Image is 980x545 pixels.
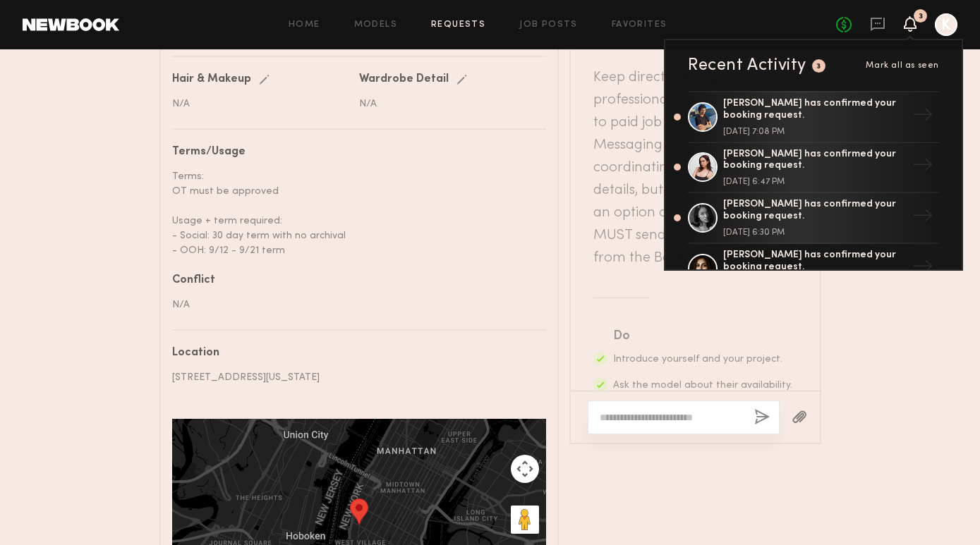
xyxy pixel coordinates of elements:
a: [PERSON_NAME] has confirmed your booking request.[DATE] 7:08 PM→ [688,91,939,143]
a: K [935,13,957,36]
a: [PERSON_NAME] has confirmed your booking request.[DATE] 6:30 PM→ [688,193,939,244]
div: [DATE] 6:47 PM [723,178,907,186]
div: [PERSON_NAME] has confirmed your booking request. [723,199,907,223]
span: Introduce yourself and your project. [613,355,782,364]
a: [PERSON_NAME] has confirmed your booking request.[DATE] 6:47 PM→ [688,143,939,194]
div: → [907,149,939,185]
div: → [907,200,939,236]
div: → [907,99,939,135]
div: Conflict [172,275,536,286]
div: [PERSON_NAME] has confirmed your booking request. [723,149,907,173]
div: [STREET_ADDRESS][US_STATE] [172,370,536,385]
div: [PERSON_NAME] has confirmed your booking request. [723,98,907,122]
a: Models [354,20,397,30]
a: [PERSON_NAME] has confirmed your booking request.→ [688,244,939,295]
div: 3 [919,13,923,20]
a: Job Posts [519,20,578,30]
div: → [907,250,939,287]
div: Wardrobe Detail [359,74,449,85]
div: [PERSON_NAME] has confirmed your booking request. [723,250,907,274]
button: Map camera controls [511,455,539,483]
div: Do [613,326,794,346]
header: Keep direct messages professional and related only to paid job opportunities. Messaging is great ... [593,66,797,269]
div: Location [172,348,536,359]
div: Hair & Makeup [172,74,251,85]
div: N/A [172,97,349,111]
span: Mark all as seen [866,61,939,70]
a: Favorites [612,20,667,30]
div: 3 [816,63,821,71]
button: Drag Pegman onto the map to open Street View [511,506,539,534]
div: [DATE] 6:30 PM [723,228,907,237]
div: Recent Activity [688,57,806,74]
div: Terms: OT must be approved Usage + term required: - Social: 30 day term with no archival - OOH: 9... [172,169,536,258]
a: Requests [431,20,485,30]
div: N/A [359,97,536,111]
div: Terms/Usage [172,147,536,158]
span: Ask the model about their availability. [613,381,792,390]
a: Home [289,20,320,30]
div: [DATE] 7:08 PM [723,128,907,136]
div: N/A [172,298,536,312]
